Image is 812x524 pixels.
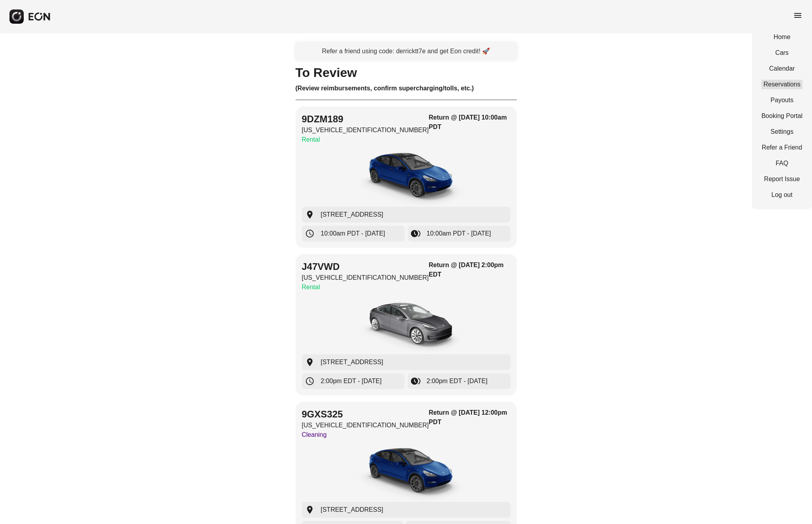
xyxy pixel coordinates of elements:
[761,174,803,184] a: Report Issue
[793,11,803,20] span: menu
[761,111,803,121] a: Booking Portal
[321,357,383,367] span: [STREET_ADDRESS]
[305,505,315,515] span: location_on
[296,84,517,93] h3: (Review reimbursements, confirm supercharging/tolls, etc.)
[296,254,517,395] button: J47VWD[US_VEHICLE_IDENTIFICATION_NUMBER]RentalReturn @ [DATE] 2:00pm EDTcar[STREET_ADDRESS]2:00pm...
[321,505,383,515] span: [STREET_ADDRESS]
[427,376,488,386] span: 2:00pm EDT - [DATE]
[302,113,429,125] h2: 9DZM189
[347,295,465,354] img: car
[305,357,315,367] span: location_on
[429,113,510,132] h3: Return @ [DATE] 10:00am PDT
[302,430,429,440] p: Cleaning
[302,408,429,421] h2: 9GXS325
[305,376,315,386] span: schedule
[761,95,803,105] a: Payouts
[411,376,420,386] span: browse_gallery
[296,68,517,77] h1: To Review
[302,421,429,430] p: [US_VEHICLE_IDENTIFICATION_NUMBER]
[429,408,510,427] h3: Return @ [DATE] 12:00pm PDT
[761,159,803,168] a: FAQ
[429,260,510,279] h3: Return @ [DATE] 2:00pm EDT
[296,43,517,60] a: Refer a friend using code: derricktt7e and get Eon credit! 🚀
[427,229,491,238] span: 10:00am PDT - [DATE]
[347,148,465,207] img: car
[761,143,803,152] a: Refer a Friend
[347,443,465,502] img: car
[302,273,429,283] p: [US_VEHICLE_IDENTIFICATION_NUMBER]
[321,210,383,219] span: [STREET_ADDRESS]
[296,107,517,248] button: 9DZM189[US_VEHICLE_IDENTIFICATION_NUMBER]RentalReturn @ [DATE] 10:00am PDTcar[STREET_ADDRESS]10:0...
[302,125,429,135] p: [US_VEHICLE_IDENTIFICATION_NUMBER]
[761,64,803,73] a: Calendar
[305,210,315,219] span: location_on
[305,229,315,238] span: schedule
[411,229,420,238] span: browse_gallery
[761,190,803,200] a: Log out
[761,48,803,58] a: Cars
[302,260,429,273] h2: J47VWD
[321,376,382,386] span: 2:00pm EDT - [DATE]
[302,283,429,292] p: Rental
[321,229,385,238] span: 10:00am PDT - [DATE]
[761,127,803,137] a: Settings
[302,135,429,144] p: Rental
[761,80,803,89] a: Reservations
[761,32,803,42] a: Home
